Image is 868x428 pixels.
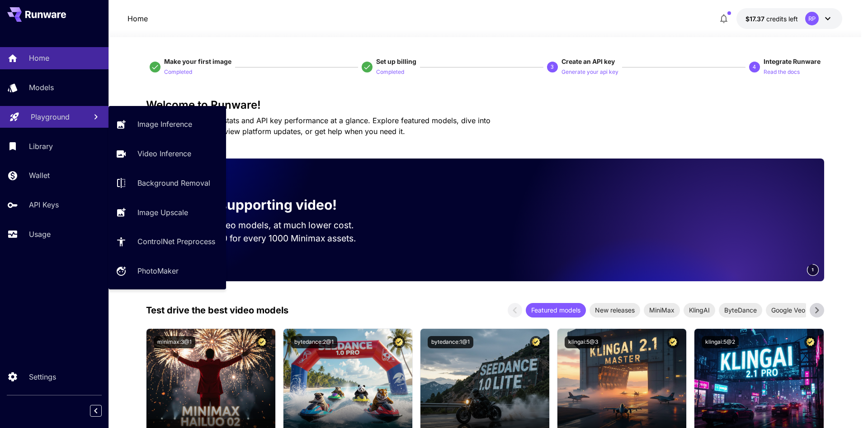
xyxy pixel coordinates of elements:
div: RP [805,12,819,25]
p: Settings [29,371,56,382]
p: Background Removal [137,178,210,188]
span: credits left [766,15,798,23]
button: Certified Model – Vetted for best performance and includes a commercial license. [256,336,268,348]
p: Library [29,141,53,152]
button: $17.36506 [736,8,842,29]
a: Image Inference [108,113,226,135]
span: KlingAI [684,305,715,315]
a: ControlNet Preprocess [108,231,226,253]
p: Completed [376,68,404,77]
button: bytedance:1@1 [428,336,473,348]
p: Home [127,13,148,24]
span: Create an API key [561,58,615,65]
span: Google Veo [766,305,811,315]
button: klingai:5@2 [702,336,739,348]
div: Collapse sidebar [97,403,108,419]
button: klingai:5@3 [565,336,602,348]
a: Image Upscale [108,201,226,223]
div: $17.36506 [745,14,798,24]
p: Usage [29,229,51,240]
p: Generate your api key [561,68,618,77]
p: Save up to $350 for every 1000 Minimax assets. [160,232,371,245]
p: Playground [31,111,70,122]
button: Certified Model – Vetted for best performance and includes a commercial license. [804,336,816,348]
span: Make your first image [164,58,231,65]
p: Home [29,53,49,63]
p: Now supporting video! [186,195,337,215]
p: Video Inference [137,148,191,159]
button: bytedance:2@1 [291,336,337,348]
button: minimax:3@1 [154,336,195,348]
p: Run the best video models, at much lower cost. [160,219,371,232]
p: 3 [551,63,554,71]
a: PhotoMaker [108,260,226,282]
button: Certified Model – Vetted for best performance and includes a commercial license. [530,336,542,348]
button: Collapse sidebar [90,405,102,417]
p: Read the docs [764,68,800,77]
span: $17.37 [745,15,766,23]
p: PhotoMaker [137,265,179,276]
p: Test drive the best video models [146,303,288,317]
p: 4 [753,63,756,71]
p: Image Upscale [137,207,188,218]
a: Video Inference [108,143,226,165]
p: ControlNet Preprocess [137,236,215,247]
span: Featured models [526,305,586,315]
button: Certified Model – Vetted for best performance and includes a commercial license. [393,336,405,348]
p: Wallet [29,170,50,181]
span: MiniMax [644,305,680,315]
span: Integrate Runware [764,58,821,65]
span: New releases [590,305,640,315]
h3: Welcome to Runware! [146,99,824,111]
p: Image Inference [137,119,192,130]
a: Background Removal [108,172,226,194]
button: Certified Model – Vetted for best performance and includes a commercial license. [667,336,679,348]
span: 1 [811,266,814,273]
p: Models [29,82,54,93]
p: Completed [164,68,192,77]
span: Set up billing [376,58,416,65]
nav: breadcrumb [127,13,148,24]
span: Check out your usage stats and API key performance at a glance. Explore featured models, dive int... [146,116,491,136]
span: ByteDance [719,305,762,315]
p: API Keys [29,199,59,210]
